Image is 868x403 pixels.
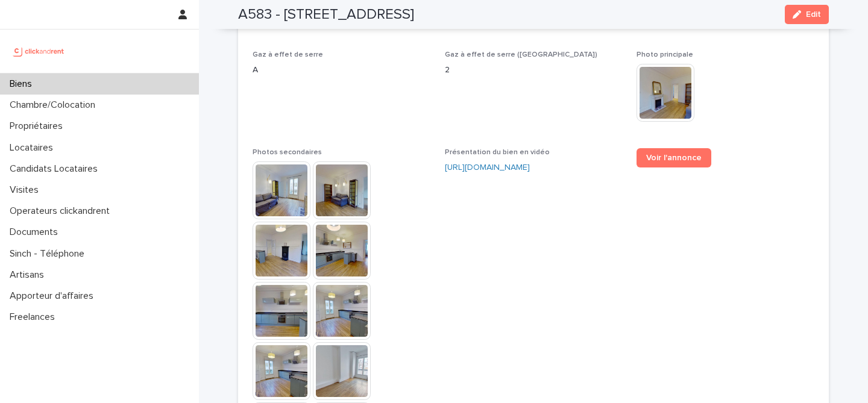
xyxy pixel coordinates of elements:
p: Operateurs clickandrent [5,205,119,217]
p: Biens [5,78,42,90]
span: Gaz à effet de serre ([GEOGRAPHIC_DATA]) [445,51,597,58]
span: Photos secondaires [253,149,322,156]
p: 2 [445,64,623,77]
h2: A583 - [STREET_ADDRESS] [238,6,414,23]
p: Artisans [5,269,54,281]
p: Visites [5,184,48,196]
span: Voir l'annonce [646,154,702,162]
a: Voir l'annonce [637,148,711,167]
p: Documents [5,226,68,238]
span: Gaz à effet de serre [253,51,323,58]
p: Chambre/Colocation [5,99,105,111]
span: Edit [806,10,821,19]
p: Sinch - Téléphone [5,248,94,260]
p: A [253,64,430,77]
p: Locataires [5,142,63,154]
img: UCB0brd3T0yccxBKYDjQ [10,39,68,63]
button: Edit [785,5,829,24]
p: Freelances [5,311,64,323]
p: Candidats Locataires [5,163,107,175]
span: Photo principale [637,51,693,58]
p: Propriétaires [5,120,72,132]
span: Présentation du bien en vidéo [445,149,550,156]
a: [URL][DOMAIN_NAME] [445,163,530,172]
p: Apporteur d'affaires [5,290,103,302]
